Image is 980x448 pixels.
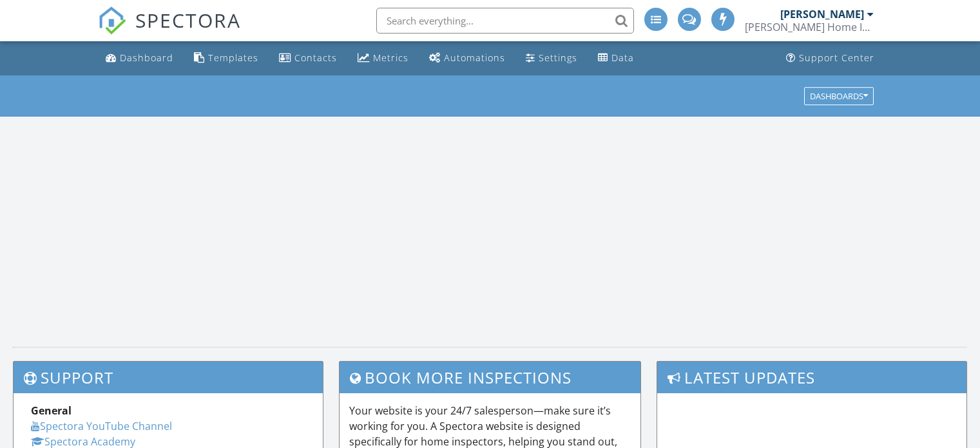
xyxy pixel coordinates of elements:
[611,52,634,64] div: Data
[539,52,577,64] div: Settings
[780,8,864,21] div: [PERSON_NAME]
[274,46,342,70] a: Contacts
[657,362,966,393] h3: Latest Updates
[340,362,641,393] h3: Book More Inspections
[98,6,126,35] img: The Best Home Inspection Software - Spectora
[98,17,241,44] a: SPECTORA
[294,52,337,64] div: Contacts
[745,21,874,34] div: Wiemann Home Inspection
[444,52,505,64] div: Automations
[189,46,264,70] a: Templates
[373,52,408,64] div: Metrics
[101,46,178,70] a: Dashboard
[208,52,258,64] div: Templates
[376,8,634,34] input: Search everything...
[781,46,879,70] a: Support Center
[804,87,874,105] button: Dashboards
[352,46,414,70] a: Metrics
[31,419,172,433] a: Spectora YouTube Channel
[593,46,639,70] a: Data
[810,92,868,101] div: Dashboards
[424,46,510,70] a: Automations (Advanced)
[521,46,582,70] a: Settings
[799,52,874,64] div: Support Center
[120,52,173,64] div: Dashboard
[135,6,241,34] span: SPECTORA
[31,404,72,418] strong: General
[14,362,323,393] h3: Support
